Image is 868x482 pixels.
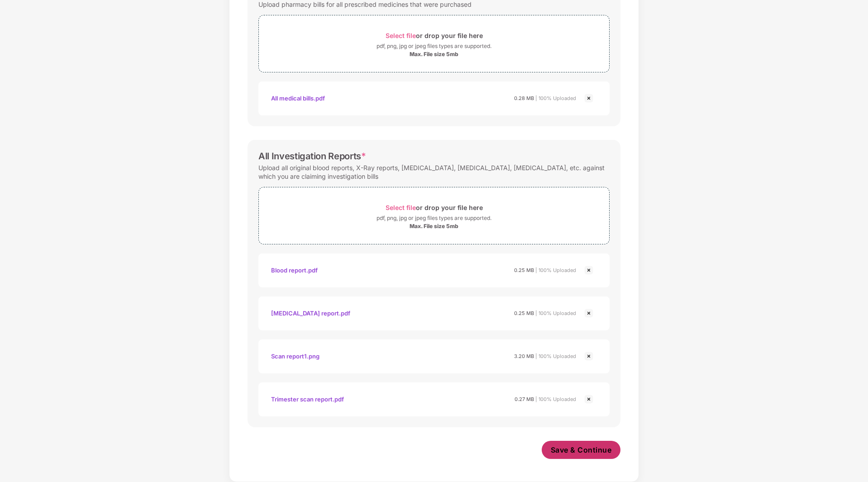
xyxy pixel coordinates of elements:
[258,162,610,182] div: Upload all original blood reports, X-Ray reports, [MEDICAL_DATA], [MEDICAL_DATA], [MEDICAL_DATA],...
[377,214,491,223] div: pdf, png, jpg or jpeg files types are supported.
[583,351,594,362] img: svg+xml;base64,PHN2ZyBpZD0iQ3Jvc3MtMjR4MjQiIHhtbG5zPSJodHRwOi8vd3d3LnczLm9yZy8yMDAwL3N2ZyIgd2lkdG...
[535,396,576,402] span: | 100% Uploaded
[535,95,576,101] span: | 100% Uploaded
[386,201,483,214] div: or drop your file here
[583,394,594,405] img: svg+xml;base64,PHN2ZyBpZD0iQ3Jvc3MtMjR4MjQiIHhtbG5zPSJodHRwOi8vd3d3LnczLm9yZy8yMDAwL3N2ZyIgd2lkdG...
[583,308,594,319] img: svg+xml;base64,PHN2ZyBpZD0iQ3Jvc3MtMjR4MjQiIHhtbG5zPSJodHRwOi8vd3d3LnczLm9yZy8yMDAwL3N2ZyIgd2lkdG...
[542,441,621,459] button: Save & Continue
[377,42,491,51] div: pdf, png, jpg or jpeg files types are supported.
[515,396,534,402] span: 0.27 MB
[271,391,344,407] div: Trimester scan report.pdf
[514,310,534,316] span: 0.25 MB
[583,93,594,104] img: svg+xml;base64,PHN2ZyBpZD0iQ3Jvc3MtMjR4MjQiIHhtbG5zPSJodHRwOi8vd3d3LnczLm9yZy8yMDAwL3N2ZyIgd2lkdG...
[535,267,576,273] span: | 100% Uploaded
[514,353,534,359] span: 3.20 MB
[386,32,416,39] span: Select file
[535,353,576,359] span: | 100% Uploaded
[410,51,458,58] div: Max. File size 5mb
[271,305,350,321] div: [MEDICAL_DATA] report.pdf
[386,29,483,42] div: or drop your file here
[259,22,609,65] span: Select fileor drop your file herepdf, png, jpg or jpeg files types are supported.Max. File size 5mb
[271,91,325,106] div: All medical bills.pdf
[514,267,534,273] span: 0.25 MB
[583,265,594,276] img: svg+xml;base64,PHN2ZyBpZD0iQ3Jvc3MtMjR4MjQiIHhtbG5zPSJodHRwOi8vd3d3LnczLm9yZy8yMDAwL3N2ZyIgd2lkdG...
[410,223,458,230] div: Max. File size 5mb
[535,310,576,316] span: | 100% Uploaded
[258,151,366,162] div: All Investigation Reports
[259,194,609,237] span: Select fileor drop your file herepdf, png, jpg or jpeg files types are supported.Max. File size 5mb
[386,204,416,211] span: Select file
[514,95,534,101] span: 0.28 MB
[271,348,320,364] div: Scan report1.png
[271,262,318,278] div: Blood report.pdf
[551,445,612,455] span: Save & Continue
